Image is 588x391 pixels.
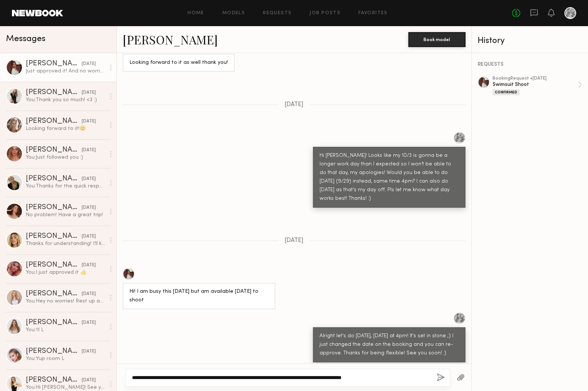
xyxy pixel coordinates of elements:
div: [DATE] [82,60,96,68]
div: [DATE] [82,204,96,211]
div: [PERSON_NAME] [26,89,82,96]
div: You: Thanks for the quick response! Just booked you for [DATE] (Fri) at 4pm ☺️ -Address is [STREE... [26,183,105,190]
div: Swimsuit Shoot [493,81,578,88]
div: [PERSON_NAME] [26,233,82,240]
div: [DATE] [82,147,96,154]
div: REQUESTS [478,62,582,67]
div: [DATE] [82,118,96,125]
div: You: Hi [PERSON_NAME]! See you [DATE]! Just message when in front of the building and I’ll buzz y... [26,384,105,391]
span: [DATE] [284,102,304,108]
div: [DATE] [82,233,96,240]
div: [DATE] [82,348,96,355]
a: bookingRequest •[DATE]Swimsuit ShootConfirmed [493,76,582,95]
div: [DATE] [82,176,96,183]
div: You: Thank you so much! <3 :) [26,96,105,103]
div: Alright let's do [DATE], [DATE] at 4pm! It's set in stone ;) I just changed the date on the booki... [320,332,459,358]
div: [PERSON_NAME] [26,204,82,211]
div: You: Yup room L [26,355,105,362]
a: Favorites [358,11,388,16]
a: Models [222,11,245,16]
div: [PERSON_NAME] [26,348,82,355]
div: [PERSON_NAME] [26,261,82,269]
button: Book model [408,32,465,47]
div: You: 11 L [26,326,105,333]
div: Hi [PERSON_NAME]! Looks like my 10/3 is gonna be a longer work day than I expected so I won’t be ... [320,152,459,203]
a: Book model [408,36,465,42]
div: You: Hey no worries! Rest up and get well soon! Shooting is no biggie, we can always do it anothe... [26,298,105,305]
a: Requests [263,11,292,16]
div: Looking forward to it as well thank you! [129,59,228,67]
span: [DATE] [284,238,304,244]
div: Looking forward to it!😊 [26,125,105,132]
div: [PERSON_NAME] [26,175,82,183]
a: [PERSON_NAME] [123,31,218,47]
div: [DATE] [82,319,96,326]
span: Messages [6,35,45,43]
div: Confirmed [493,89,519,95]
div: Just approved it! And no worries! See you then [26,68,105,75]
a: Job Posts [309,11,340,16]
div: Thanks for understanding! I’ll keep an eye out! Safe travels! [26,240,105,247]
div: No problem! Have a great trip! [26,211,105,218]
div: Hi! I am busy this [DATE] but am available [DATE] to shoot [129,288,268,305]
div: History [478,37,582,45]
div: [DATE] [82,89,96,96]
a: Home [188,11,204,16]
div: [PERSON_NAME] [26,319,82,326]
div: [PERSON_NAME] [26,376,82,384]
div: [PERSON_NAME] [26,146,82,154]
div: [DATE] [82,377,96,384]
div: [DATE] [82,291,96,298]
div: [PERSON_NAME] [26,60,82,68]
div: [DATE] [82,262,96,269]
div: booking Request • [DATE] [493,76,578,81]
div: [PERSON_NAME] [26,290,82,298]
div: You: Just followed you :) [26,154,105,161]
div: [PERSON_NAME] [26,118,82,125]
div: You: I just approved it 👍 [26,269,105,276]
